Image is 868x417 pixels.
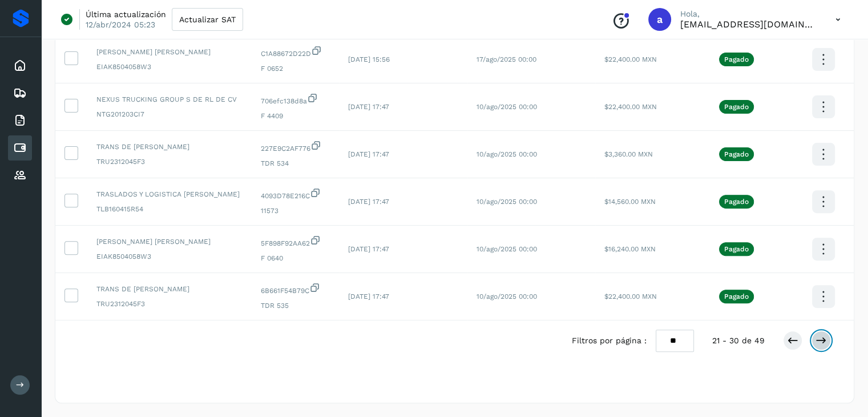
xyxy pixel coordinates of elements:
span: 10/ago/2025 00:00 [477,103,537,111]
span: Actualizar SAT [179,15,236,23]
span: $14,560.00 MXN [604,198,656,206]
p: Última actualización [86,9,166,19]
p: Hola, [680,9,817,19]
div: Proveedores [8,163,32,188]
button: Actualizar SAT [172,8,243,31]
span: 10/ago/2025 00:00 [477,245,537,253]
span: [DATE] 17:47 [348,198,389,206]
span: TRANS DE [PERSON_NAME] [96,142,243,152]
span: [DATE] 17:47 [348,245,389,253]
div: Cuentas por pagar [8,135,32,161]
span: $22,400.00 MXN [604,292,657,300]
span: Filtros por página : [572,335,647,347]
span: TDR 534 [261,158,330,169]
span: 6B661F54B79C [261,282,330,296]
span: [PERSON_NAME] [PERSON_NAME] [96,47,243,57]
span: 706efc138d8a [261,93,330,106]
span: C1A88672D22D [261,45,330,59]
span: 11573 [261,206,330,216]
span: EIAK8504058W3 [96,62,243,72]
span: TLB160415R54 [96,204,243,214]
span: TRASLADOS Y LOGISTICA [PERSON_NAME] [96,189,243,199]
span: 5F898F92AA62 [261,235,330,248]
span: $3,360.00 MXN [604,150,653,158]
span: [PERSON_NAME] [PERSON_NAME] [96,236,243,247]
span: 4093D78E216C [261,187,330,201]
span: F 0640 [261,253,330,263]
p: Pagado [724,150,749,158]
span: TRANS DE [PERSON_NAME] [96,284,243,294]
span: $22,400.00 MXN [604,55,657,63]
span: $16,240.00 MXN [604,245,656,253]
p: Pagado [724,245,749,253]
span: 227E9C2AF776 [261,140,330,154]
p: Pagado [724,103,749,111]
span: [DATE] 17:47 [348,103,389,111]
span: 21 - 30 de 49 [712,335,765,347]
span: 10/ago/2025 00:00 [477,292,537,300]
span: 17/ago/2025 00:00 [477,55,536,63]
span: NTG201203CI7 [96,109,243,119]
p: Pagado [724,292,749,300]
span: 10/ago/2025 00:00 [477,150,537,158]
div: Embarques [8,81,32,106]
span: F 4409 [261,111,330,121]
span: F 0652 [261,63,330,74]
div: Facturas [8,108,32,133]
p: 12/abr/2024 05:23 [86,19,155,30]
span: [DATE] 15:56 [348,55,390,63]
p: admon@logicen.com.mx [680,19,817,30]
p: Pagado [724,55,749,63]
span: EIAK8504058W3 [96,251,243,262]
span: $22,400.00 MXN [604,103,657,111]
span: 10/ago/2025 00:00 [477,198,537,206]
div: Inicio [8,53,32,78]
span: [DATE] 17:47 [348,150,389,158]
span: TRU2312045F3 [96,157,243,167]
span: NEXUS TRUCKING GROUP S DE RL DE CV [96,94,243,105]
span: [DATE] 17:47 [348,292,389,300]
span: TDR 535 [261,300,330,311]
p: Pagado [724,198,749,206]
span: TRU2312045F3 [96,299,243,309]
